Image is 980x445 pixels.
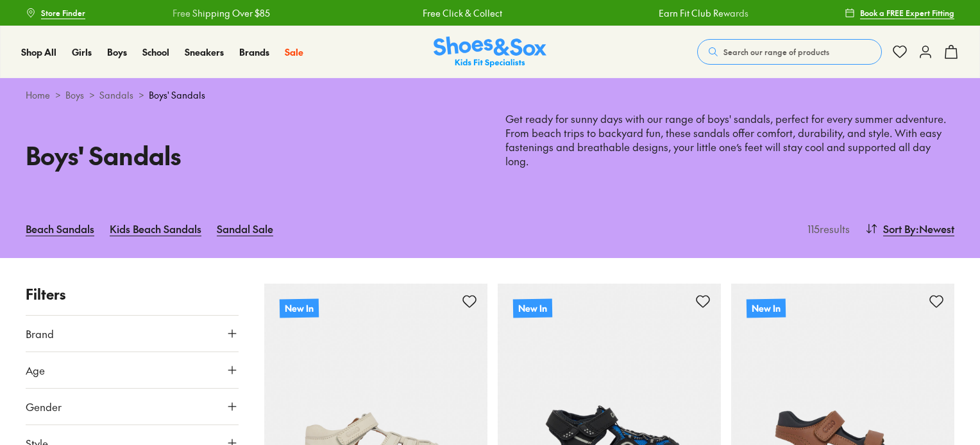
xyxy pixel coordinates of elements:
p: 115 results [802,221,850,236]
a: Free Shipping Over $85 [172,6,269,20]
img: SNS_Logo_Responsive.svg [434,36,546,68]
span: Brand [26,326,54,341]
a: Home [26,88,50,102]
button: Sort By:Newest [865,214,954,243]
p: New In [280,298,319,318]
a: Sandals [99,88,133,102]
span: Boys' Sandals [149,88,205,102]
span: Shop All [21,45,56,58]
a: Boys [65,88,84,102]
span: Girls [72,45,92,58]
a: Shop All [21,45,56,59]
a: Sale [285,45,303,59]
a: Girls [72,45,92,59]
a: Boys [107,45,127,59]
span: Boys [107,45,127,58]
button: Brand [26,316,239,352]
p: New In [513,298,552,318]
span: Brands [239,45,269,58]
a: Beach Sandals [26,214,94,243]
button: Gender [26,389,239,425]
span: Sneakers [185,45,224,58]
button: Search our range of products [697,39,882,65]
span: Sale [285,45,303,58]
a: Store Finder [26,1,85,24]
p: Filters [26,284,239,305]
p: Get ready for sunny days with our range of boys' sandals, perfect for every summer adventure. Fro... [505,112,954,168]
span: Book a FREE Expert Fitting [860,7,954,19]
span: Store Finder [41,7,85,19]
a: Earn Fit Club Rewards [658,6,748,20]
span: Sort By [883,221,916,236]
a: Sandal Sale [217,214,273,243]
span: School [142,45,169,58]
span: Age [26,362,45,378]
a: Sneakers [185,45,224,59]
a: Free Click & Collect [422,6,502,20]
button: Age [26,352,239,388]
a: Shoes & Sox [434,36,546,68]
span: : Newest [916,221,954,236]
a: Kids Beach Sandals [110,214,201,243]
p: New In [747,298,786,318]
a: Book a FREE Expert Fitting [845,1,954,24]
a: Brands [239,45,269,59]
div: > > > [26,88,954,102]
h1: Boys' Sandals [26,137,475,174]
a: School [142,45,169,59]
span: Gender [26,399,62,414]
span: Search our range of products [723,46,829,58]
